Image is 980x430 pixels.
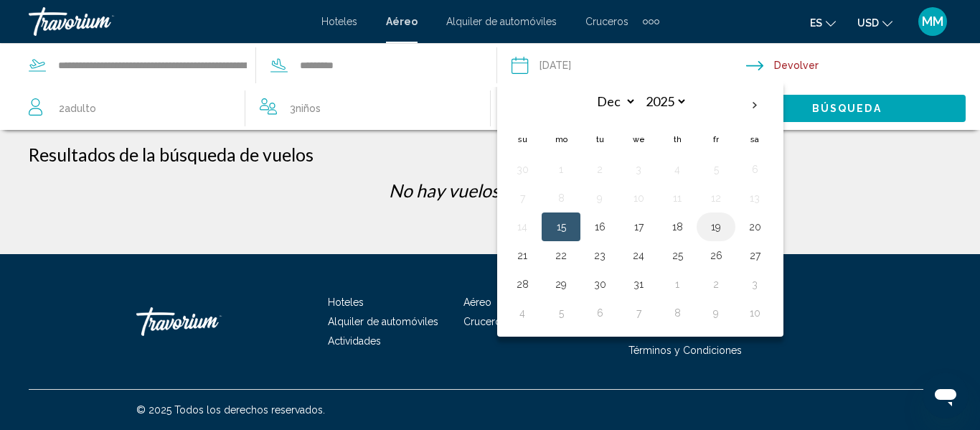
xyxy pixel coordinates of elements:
[627,303,650,323] button: Day 7
[922,14,943,29] span: MM
[136,404,325,416] span: © 2025 Todos los derechos reservados.
[812,103,882,115] span: Búsqueda
[590,89,636,114] select: Select month
[588,303,611,323] button: Day 6
[296,103,321,114] span: Niños
[328,316,438,327] a: Alquiler de automóviles
[550,217,573,237] button: Day 15
[728,95,966,121] button: Búsqueda
[65,103,96,114] span: Adulto
[59,98,96,118] span: 2
[627,274,650,294] button: Day 31
[628,345,742,356] a: Términos y Condiciones
[463,316,507,327] a: Cruceros
[743,188,766,208] button: Day 13
[923,373,969,419] iframe: Button to launch messaging window
[627,246,650,266] button: Day 24
[588,188,611,208] button: Day 9
[705,188,727,208] button: Day 12
[627,159,650,179] button: Day 3
[666,274,689,294] button: Day 1
[666,188,689,208] button: Day 11
[627,188,650,208] button: Day 10
[666,303,689,323] button: Day 8
[857,17,879,29] span: USD
[810,17,822,29] span: es
[705,274,727,294] button: Day 2
[511,274,534,294] button: Day 28
[29,179,951,201] p: No hay vuelos disponibles
[511,217,534,237] button: Day 14
[386,16,418,27] a: Aéreo
[511,188,534,208] button: Day 7
[743,217,766,237] button: Day 20
[743,246,766,266] button: Day 27
[705,159,727,179] button: Day 5
[463,296,491,308] a: Aéreo
[588,159,611,179] button: Day 2
[735,89,774,122] button: Next month
[512,44,746,87] button: Depart date: Dec 15, 2025
[705,217,727,237] button: Day 19
[810,12,836,33] button: Change language
[136,300,280,343] a: Travorium
[29,7,307,36] a: Travorium
[743,303,766,323] button: Day 10
[705,303,727,323] button: Day 9
[705,246,727,266] button: Day 26
[666,246,689,266] button: Day 25
[666,159,689,179] button: Day 4
[29,144,314,165] h1: Resultados de la búsqueda de vuelos
[743,274,766,294] button: Day 3
[550,246,573,266] button: Day 22
[641,89,687,114] select: Select year
[857,12,892,33] button: Change currency
[585,16,628,27] a: Cruceros
[328,335,381,347] a: Actividades
[328,296,364,308] a: Hoteles
[588,246,611,266] button: Day 23
[511,303,534,323] button: Day 4
[550,274,573,294] button: Day 29
[643,10,659,33] button: Extra navigation items
[550,303,573,323] button: Day 5
[511,159,534,179] button: Day 30
[550,159,573,179] button: Day 1
[446,16,557,27] a: Alquiler de automóviles
[666,217,689,237] button: Day 18
[627,217,650,237] button: Day 17
[321,16,357,27] a: Hoteles
[588,217,611,237] button: Day 16
[14,87,490,130] button: Travelers: 2 adults, 3 children
[511,246,534,266] button: Day 21
[588,274,611,294] button: Day 30
[550,188,573,208] button: Day 8
[743,159,766,179] button: Day 6
[290,98,321,118] span: 3
[914,6,951,37] button: User Menu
